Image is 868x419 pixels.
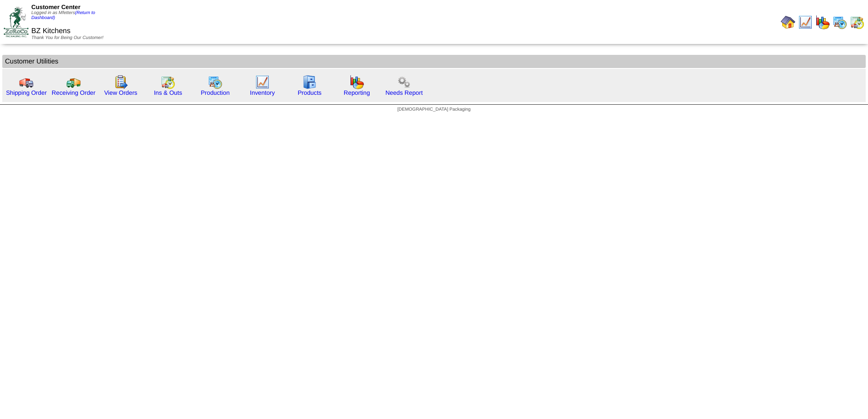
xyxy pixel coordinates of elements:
a: View Orders [104,89,137,96]
img: cabinet.gif [302,75,317,89]
a: (Return to Dashboard) [31,10,95,20]
img: workflow.png [397,75,411,89]
img: calendarprod.gif [833,15,847,29]
img: graph.gif [350,75,364,89]
img: ZoRoCo_Logo(Green%26Foil)%20jpg.webp [4,7,29,37]
a: Inventory [250,89,275,96]
td: Customer Utilities [2,55,866,68]
a: Products [298,89,322,96]
img: workorder.gif [113,75,128,89]
img: truck2.gif [66,75,81,89]
img: graph.gif [815,15,830,29]
a: Reporting [344,89,370,96]
span: BZ Kitchens [31,27,70,35]
a: Needs Report [385,89,423,96]
img: line_graph.gif [798,15,813,29]
a: Receiving Order [52,89,95,96]
img: calendarprod.gif [208,75,222,89]
a: Ins & Outs [154,89,182,96]
a: Production [201,89,230,96]
span: Customer Center [31,4,80,10]
img: line_graph.gif [255,75,270,89]
img: home.gif [781,15,795,29]
a: Shipping Order [6,89,47,96]
img: truck.gif [19,75,34,89]
span: [DEMOGRAPHIC_DATA] Packaging [397,107,470,112]
span: Thank You for Being Our Customer! [31,35,104,40]
span: Logged in as Mfetters [31,10,95,20]
img: calendarinout.gif [161,75,175,89]
img: calendarinout.gif [850,15,864,29]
